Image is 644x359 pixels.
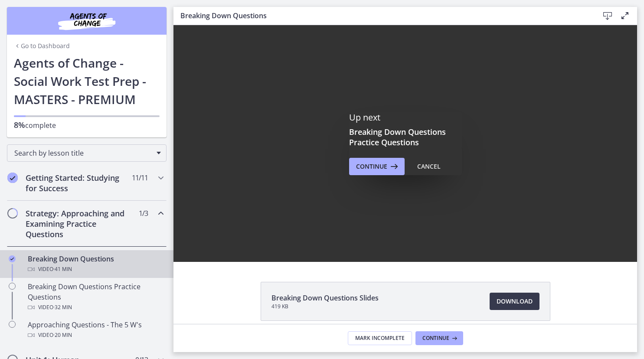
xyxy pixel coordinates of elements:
[53,264,72,274] span: · 41 min
[14,120,25,130] span: 8%
[497,296,533,307] span: Download
[422,335,449,342] span: Continue
[349,112,462,123] p: Up next
[180,10,585,21] h3: Breaking Down Questions
[271,303,379,310] span: 419 KB
[7,173,18,183] i: Completed
[28,302,163,313] div: Video
[28,264,163,274] div: Video
[410,158,448,175] button: Cancel
[349,158,405,175] button: Continue
[132,173,148,183] span: 11 / 11
[349,127,462,147] h3: Breaking Down Questions Practice Questions
[415,331,463,345] button: Continue
[139,208,148,219] span: 1 / 3
[356,161,387,172] span: Continue
[28,254,163,274] div: Breaking Down Questions
[35,10,139,31] img: Agents of Change
[26,208,131,239] h2: Strategy: Approaching and Examining Practice Questions
[28,281,163,313] div: Breaking Down Questions Practice Questions
[14,148,152,158] span: Search by lesson title
[7,144,167,162] div: Search by lesson title
[348,331,412,345] button: Mark Incomplete
[490,293,539,310] a: Download
[28,330,163,340] div: Video
[14,42,70,50] a: Go to Dashboard
[14,120,160,131] p: complete
[417,161,441,172] div: Cancel
[28,320,163,340] div: Approaching Questions - The 5 W's
[14,54,160,108] h1: Agents of Change - Social Work Test Prep - MASTERS - PREMIUM
[355,335,405,342] span: Mark Incomplete
[26,173,131,193] h2: Getting Started: Studying for Success
[271,293,379,303] span: Breaking Down Questions Slides
[53,330,72,340] span: · 20 min
[9,255,16,262] i: Completed
[53,302,72,313] span: · 32 min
